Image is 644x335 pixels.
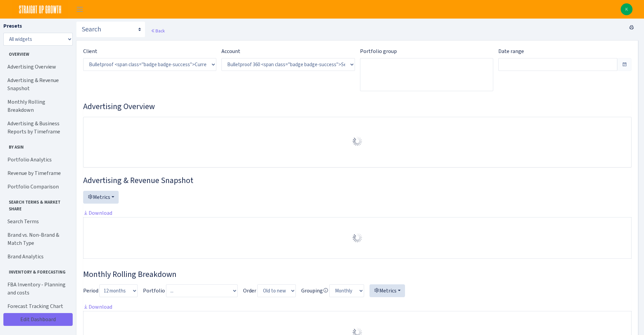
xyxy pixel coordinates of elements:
[4,48,71,57] span: Overview
[3,74,71,95] a: Advertising & Revenue Snapshot
[83,176,631,185] h3: Widget #2
[621,3,633,15] img: Kenzie Smith
[83,287,98,295] label: Period
[143,287,165,295] label: Portfolio
[3,228,71,250] a: Brand vs. Non-Brand & Match Type
[3,117,71,138] a: Advertising & Business Reports by Timeframe
[3,153,71,166] a: Portfolio Analytics
[83,102,631,111] h3: Widget #1
[3,300,71,313] a: Forecast Tracking Chart
[83,47,97,55] label: Client
[3,278,71,300] a: FBA Inventory - Planning and costs
[3,313,73,326] a: Edit Dashboard
[83,269,631,279] h3: Widget #38
[83,209,112,216] a: Download
[3,22,22,30] label: Presets
[221,58,355,71] select: )
[3,95,71,117] a: Monthly Rolling Breakdown
[3,60,71,74] a: Advertising Overview
[352,232,363,243] img: Preloader
[4,196,71,212] span: Search Terms & Market Share
[3,180,71,194] a: Portfolio Comparison
[3,166,71,180] a: Revenue by Timeframe
[243,287,256,295] label: Order
[71,4,88,15] button: Toggle navigation
[151,28,165,34] a: Back
[4,266,71,275] span: Inventory & Forecasting
[3,250,71,263] a: Brand Analytics
[83,303,112,310] a: Download
[352,136,363,147] img: Preloader
[621,3,633,15] a: K
[4,141,71,150] span: By ASIN
[498,47,524,55] label: Date range
[301,287,328,295] label: Grouping
[360,47,397,55] label: Portfolio group
[369,284,405,297] button: Metrics
[323,288,328,293] i: Avg. daily only for these metrics:<br> Sessions<br> Units<br> Revenue<br> Spend<br> Sales<br> Cli...
[83,191,119,204] button: Metrics
[3,215,71,228] a: Search Terms
[221,47,240,55] label: Account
